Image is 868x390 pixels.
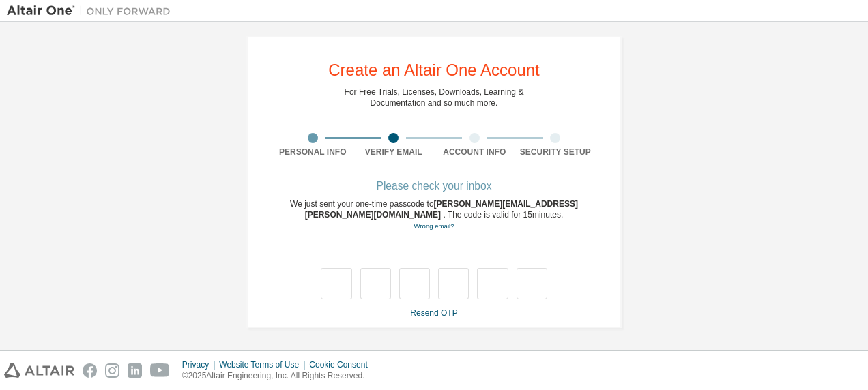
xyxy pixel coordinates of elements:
img: Altair One [7,4,177,18]
a: Go back to the registration form [414,222,454,230]
img: linkedin.svg [128,363,142,378]
div: Cookie Consent [309,359,375,370]
div: Please check your inbox [272,182,596,190]
img: instagram.svg [105,363,119,378]
div: Website Terms of Use [219,359,309,370]
div: For Free Trials, Licenses, Downloads, Learning & Documentation and so much more. [345,87,524,108]
span: [PERSON_NAME][EMAIL_ADDRESS][PERSON_NAME][DOMAIN_NAME] [305,199,578,220]
img: youtube.svg [150,363,170,378]
div: Security Setup [515,147,596,157]
div: We just sent your one-time passcode to . The code is valid for 15 minutes. [272,198,596,232]
div: Verify Email [353,147,435,157]
div: Privacy [182,359,219,370]
img: facebook.svg [83,363,97,378]
p: © 2025 Altair Engineering, Inc. All Rights Reserved. [182,370,376,382]
div: Account Info [434,147,515,157]
div: Create an Altair One Account [328,62,540,78]
a: Resend OTP [410,308,457,318]
img: altair_logo.svg [4,363,74,378]
div: Personal Info [272,147,353,157]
